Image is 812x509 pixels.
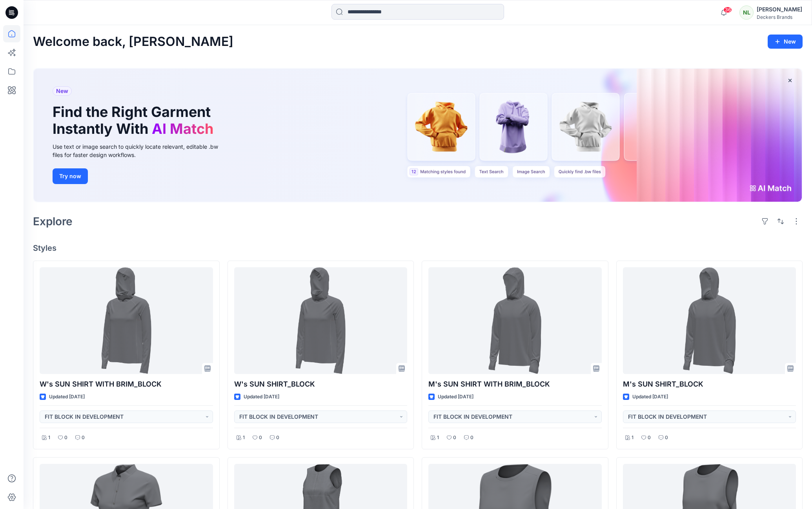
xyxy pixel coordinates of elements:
[623,267,796,374] a: M's SUN SHIRT_BLOCK
[632,434,634,442] p: 1
[768,35,803,49] button: New
[64,434,67,442] p: 0
[48,434,50,442] p: 1
[723,7,732,13] span: 36
[243,434,245,442] p: 1
[739,5,754,20] div: NL
[438,393,473,401] p: Updated [DATE]
[470,434,473,442] p: 0
[453,434,456,442] p: 0
[428,379,602,390] p: M's SUN SHIRT WITH BRIM_BLOCK
[757,5,802,14] div: [PERSON_NAME]
[152,120,213,137] span: AI Match
[40,267,213,374] a: W's SUN SHIRT WITH BRIM_BLOCK
[53,142,229,159] div: Use text or image search to quickly locate relevant, editable .bw files for faster design workflows.
[428,267,602,374] a: M's SUN SHIRT WITH BRIM_BLOCK
[33,243,803,253] h4: Styles
[40,379,213,390] p: W's SUN SHIRT WITH BRIM_BLOCK
[234,379,408,390] p: W's SUN SHIRT_BLOCK
[33,215,73,228] h2: Explore
[56,86,68,96] span: New
[665,434,668,442] p: 0
[632,393,668,401] p: Updated [DATE]
[82,434,85,442] p: 0
[49,393,85,401] p: Updated [DATE]
[244,393,279,401] p: Updated [DATE]
[437,434,439,442] p: 1
[33,35,233,49] h2: Welcome back, [PERSON_NAME]
[234,267,408,374] a: W's SUN SHIRT_BLOCK
[53,104,217,137] h1: Find the Right Garment Instantly With
[623,379,796,390] p: M's SUN SHIRT_BLOCK
[259,434,262,442] p: 0
[757,14,802,20] div: Deckers Brands
[53,168,88,184] button: Try now
[276,434,279,442] p: 0
[648,434,651,442] p: 0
